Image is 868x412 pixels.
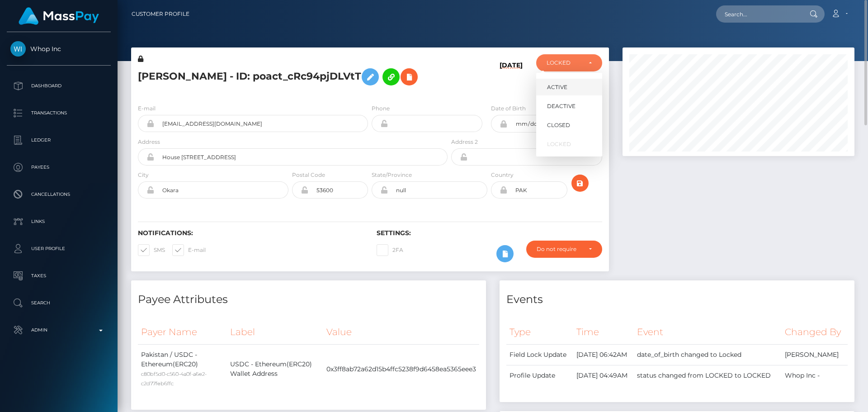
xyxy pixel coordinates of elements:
h4: Payee Attributes [138,292,479,308]
p: Search [10,296,107,310]
span: CLOSED [547,121,570,129]
a: Dashboard [7,75,111,97]
td: [DATE] 06:42AM [573,345,634,365]
td: [PERSON_NAME] [782,345,848,365]
p: Taxes [10,269,107,283]
th: Payer Name [138,320,227,345]
label: E-mail [138,104,156,113]
small: c80bf5d0-c560-4a0f-a6e2-c2d77feb6ffc [141,371,207,387]
a: Cancellations [7,183,111,206]
h6: [DATE] [500,62,523,93]
a: Search [7,292,111,314]
a: Ledger [7,129,111,152]
td: 0x3ff8ab72a62d15b4ffc5238f9d6458ea5365eee3 [323,345,479,394]
label: E-mail [172,244,206,256]
th: Changed By [782,320,848,345]
td: Whop Inc - [782,365,848,386]
p: Links [10,215,107,228]
span: ACTIVE [547,83,567,91]
th: Event [634,320,782,345]
div: LOCKED [547,59,581,66]
td: status changed from LOCKED to LOCKED [634,365,782,386]
p: Transactions [10,106,107,120]
a: Links [7,210,111,233]
button: Do not require [526,241,602,258]
h5: [PERSON_NAME] - ID: poact_cRc94pjDLVtT [138,64,443,90]
p: Payees [10,161,107,174]
a: Customer Profile [132,5,189,24]
th: Type [506,320,573,345]
input: Search... [716,5,801,23]
label: Country [491,171,514,179]
label: City [138,171,149,179]
td: USDC - Ethereum(ERC20) Wallet Address [227,345,323,394]
h6: Notifications: [138,229,363,237]
a: Payees [7,156,111,179]
label: SMS [138,244,165,256]
a: User Profile [7,237,111,260]
td: Field Lock Update [506,345,573,365]
th: Time [573,320,634,345]
p: Cancellations [10,188,107,201]
td: Profile Update [506,365,573,386]
h6: Settings: [377,229,602,237]
label: Postal Code [292,171,325,179]
td: date_of_birth changed to Locked [634,345,782,365]
th: Value [323,320,479,345]
p: Dashboard [10,79,107,93]
td: Pakistan / USDC - Ethereum(ERC20) [138,345,227,394]
img: Whop Inc [10,41,26,57]
div: Do not require [537,246,581,253]
span: DEACTIVE [547,102,576,110]
p: User Profile [10,242,107,256]
label: Phone [372,104,390,113]
label: Address [138,138,160,146]
p: Admin [10,323,107,337]
h4: Events [506,292,848,308]
span: Whop Inc [7,45,111,53]
th: Label [227,320,323,345]
label: State/Province [372,171,412,179]
label: Address 2 [451,138,478,146]
label: 2FA [377,244,403,256]
a: Taxes [7,265,111,287]
td: [DATE] 04:49AM [573,365,634,386]
button: LOCKED [536,54,602,71]
img: MassPay Logo [19,7,99,25]
p: Ledger [10,133,107,147]
a: Admin [7,319,111,341]
a: Transactions [7,102,111,124]
label: Date of Birth [491,104,526,113]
